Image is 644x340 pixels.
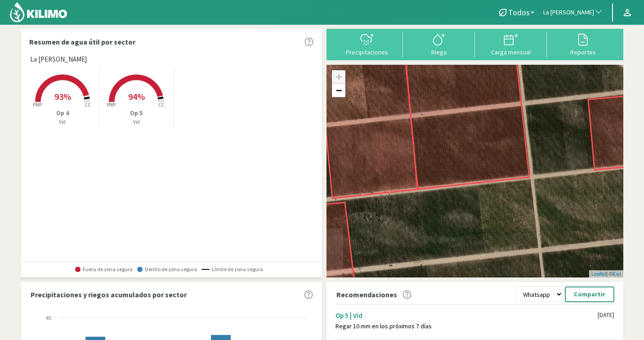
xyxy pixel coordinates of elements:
[591,271,606,277] a: Leaflet
[107,102,116,108] tspan: PMP
[201,266,263,273] span: Límite de zona segura
[550,49,616,55] div: Reportes
[574,289,605,300] p: Compartir
[31,289,187,300] p: Precipitaciones y riegos acumulados por sector
[336,289,397,300] p: Recomendaciones
[100,118,174,126] p: Vid
[159,102,165,108] tspan: CC
[598,311,614,319] div: [DATE]
[85,102,91,108] tspan: CC
[547,32,619,56] button: Reportes
[332,84,345,97] a: Zoom out
[475,32,547,56] button: Carga mensual
[403,32,475,56] button: Riego
[100,108,174,118] p: Op 5
[26,108,99,118] p: Op 4
[478,49,544,55] div: Carga mensual
[539,3,608,22] button: La [PERSON_NAME]
[54,91,71,102] span: 93%
[46,315,51,321] text: 40
[29,36,135,47] p: Resumen de agua útil por sector
[543,8,594,17] span: La [PERSON_NAME]
[508,8,530,17] span: Todos
[9,1,68,23] img: Kilimo
[128,91,145,102] span: 94%
[332,70,345,84] a: Zoom in
[406,49,472,55] div: Riego
[75,266,133,273] span: Fuera de zona segura
[334,49,400,55] div: Precipitaciones
[26,118,99,126] p: Vid
[613,271,621,277] a: Esri
[335,322,598,330] div: Regar 10 mm en los próximos 7 días
[589,270,623,278] div: | ©
[331,32,403,56] button: Precipitaciones
[335,311,598,320] div: Op 5 | Vid
[565,286,614,302] button: Compartir
[137,266,197,273] span: Dentro de zona segura
[30,54,87,65] span: La [PERSON_NAME]
[33,102,42,108] tspan: PMP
